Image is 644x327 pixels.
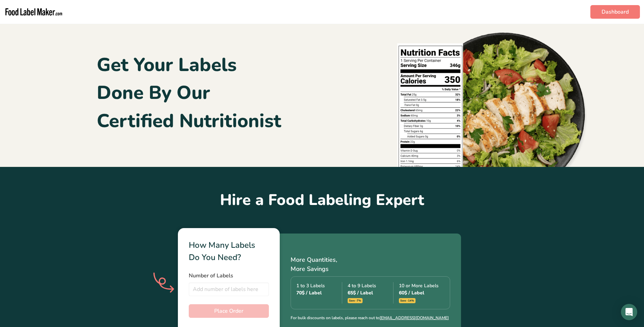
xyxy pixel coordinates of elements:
[291,315,450,321] p: For bulk discounts on labels, please reach out to
[189,304,269,318] button: Place Order
[4,3,63,21] img: Food Label Maker
[296,282,342,304] div: 1 to 3 Labels
[97,51,281,135] h1: Get Your Labels Done By Our Certified Nutritionist
[296,289,342,296] div: 70$ / Label
[399,298,416,303] span: Save -14%
[348,298,363,303] span: Save -7%
[348,289,393,296] div: 65$ / Label
[590,5,640,19] a: Dashboard
[621,304,637,320] div: Open Intercom Messenger
[380,315,449,321] a: [EMAIL_ADDRESS][DOMAIN_NAME]
[214,307,243,315] span: Place Order
[399,289,444,296] div: 60$ / Label
[399,282,444,304] div: 10 or More Labels
[189,272,233,279] span: Number of Labels
[387,19,591,167] img: header-img.b4fd922.png
[348,282,393,304] div: 4 to 9 Labels
[189,239,269,263] div: How Many Labels Do You Need?
[189,282,269,296] input: Add number of labels here
[291,255,450,274] p: More Quantities, More Savings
